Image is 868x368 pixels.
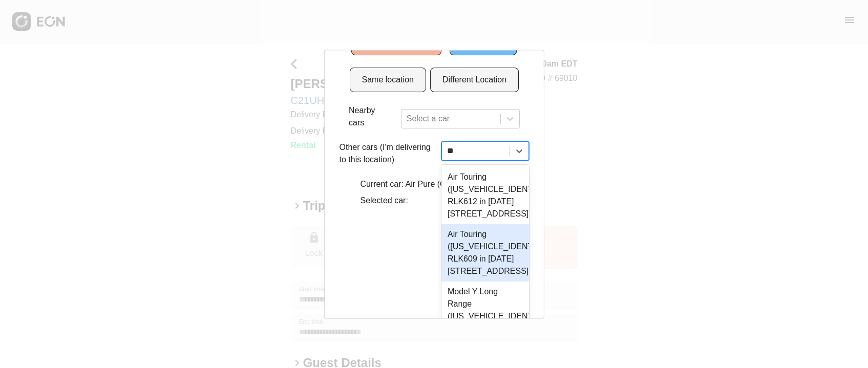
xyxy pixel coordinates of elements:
p: Other cars (I'm delivering to this location) [339,141,437,166]
button: Same location [349,68,426,92]
div: Model Y Long Range ([US_VEHICLE_IDENTIFICATION_NUMBER] R82UZD in [DATE][STREET_ADDRESS]) [441,282,529,351]
button: Different Location [430,68,519,92]
div: Air Touring ([US_VEHICLE_IDENTIFICATION_NUMBER] RLK612 in [DATE][STREET_ADDRESS]) [441,167,529,224]
p: Selected car: [360,194,508,207]
p: Current car: Air Pure (C21UHT in 11101) [360,178,508,190]
p: Nearby cars [349,104,393,129]
div: Air Touring ([US_VEHICLE_IDENTIFICATION_NUMBER] RLK609 in [DATE][STREET_ADDRESS]) [441,224,529,282]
